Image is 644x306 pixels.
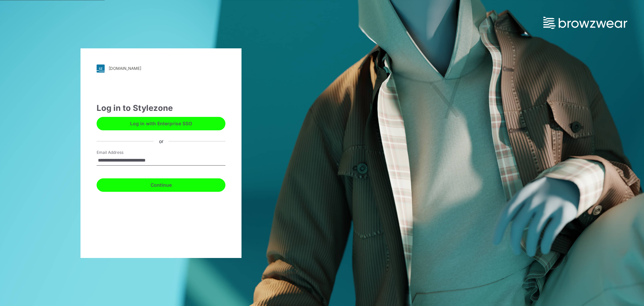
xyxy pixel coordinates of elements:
[97,178,225,192] button: Continue
[109,66,141,71] div: [DOMAIN_NAME]
[543,17,627,29] img: browzwear-logo.73288ffb.svg
[97,149,144,156] label: Email Address
[154,138,169,145] div: or
[97,64,105,73] img: svg+xml;base64,PHN2ZyB3aWR0aD0iMjgiIGhlaWdodD0iMjgiIHZpZXdCb3g9IjAgMCAyOCAyOCIgZmlsbD0ibm9uZSIgeG...
[97,102,225,114] div: Log in to Stylezone
[97,64,225,73] a: [DOMAIN_NAME]
[97,117,225,130] button: Log in with Enterprise SSO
